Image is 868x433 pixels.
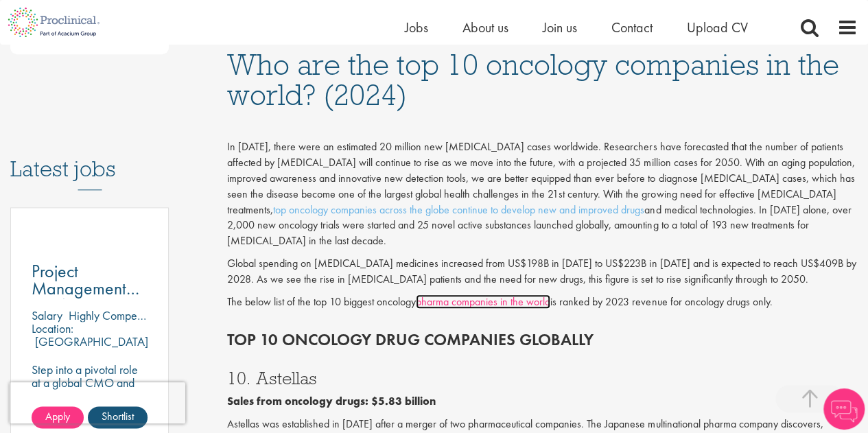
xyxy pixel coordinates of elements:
[32,333,152,362] p: [GEOGRAPHIC_DATA], [GEOGRAPHIC_DATA]
[10,382,185,423] iframe: reCAPTCHA
[227,294,858,310] p: The below list of the top 10 biggest oncology is ranked by 2023 revenue for oncology drugs only.
[227,394,436,408] b: Sales from oncology drugs: $5.83 billion
[10,123,169,190] h3: Latest jobs
[462,19,508,36] a: About us
[227,369,858,387] h3: 10. Astellas
[227,139,858,249] p: In [DATE], there were an estimated 20 million new [MEDICAL_DATA] cases worldwide. Researchers hav...
[32,259,139,317] span: Project Management Lead
[32,263,148,297] a: Project Management Lead
[823,388,865,430] img: Chatbot
[32,320,73,336] span: Location:
[32,363,148,428] p: Step into a pivotal role at a global CMO and help shape the future of healthcare manufacturing.
[687,19,748,36] a: Upload CV
[611,19,653,36] a: Contact
[227,331,858,349] h2: Top 10 Oncology drug companies globally
[227,49,858,110] h1: Who are the top 10 oncology companies in the world? (2024)
[543,19,577,36] a: Join us
[32,307,62,323] span: Salary
[227,256,858,288] p: Global spending on [MEDICAL_DATA] medicines increased from US$198B in [DATE] to US$223B in [DATE]...
[69,307,160,323] p: Highly Competitive
[405,19,428,36] a: Jobs
[416,294,550,309] a: pharma companies in the world
[273,202,644,217] a: top oncology companies across the globe continue to develop new and improved drugs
